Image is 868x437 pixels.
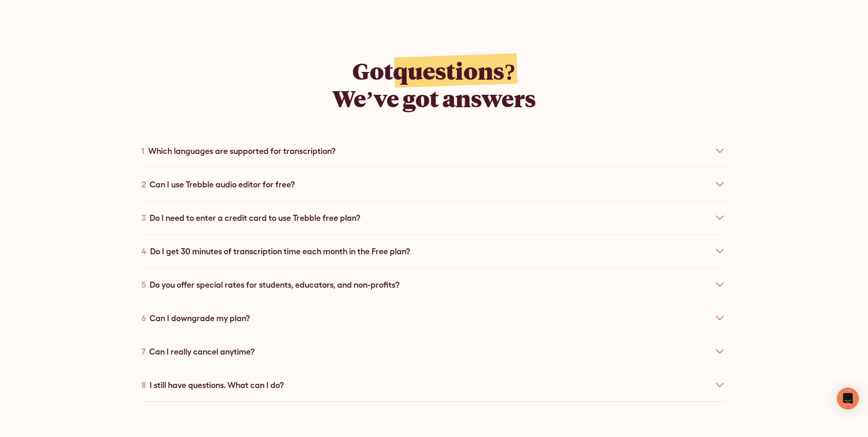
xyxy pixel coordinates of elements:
div: 6 [141,312,146,324]
span: questions? [393,55,516,86]
div: Do I need to enter a credit card to use Trebble free plan? [150,212,360,224]
h2: Got We’ve got answers [332,57,536,112]
div: I still have questions. What can I do? [150,379,284,391]
div: Can I downgrade my plan? [150,312,250,324]
div: 1 [141,145,145,157]
div: Do you offer special rates for students, educators, and non-profits? [150,279,399,291]
div: 3 [141,212,146,224]
div: 2 [141,178,146,191]
div: Can I really cancel anytime? [149,345,254,358]
div: 4 [141,245,146,257]
div: 5 [141,279,146,291]
div: Which languages are supported for transcription? [148,145,335,157]
div: 8 [141,379,146,391]
div: 7 [141,345,146,358]
div: Can I use Trebble audio editor for free? [150,178,295,191]
div: Open Intercom Messenger [837,388,859,410]
div: Do I get 30 minutes of transcription time each month in the Free plan? [150,245,410,257]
